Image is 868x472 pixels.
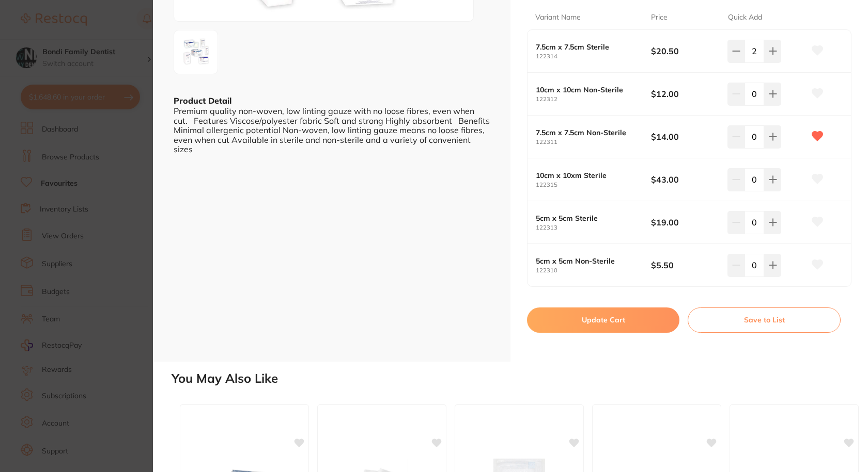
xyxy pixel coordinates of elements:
p: Price [651,12,668,23]
h2: You May Also Like [172,371,864,386]
b: $5.50 [651,259,720,271]
b: 5cm x 5cm Sterile [536,214,639,222]
button: Save to List [688,307,841,332]
small: 122311 [536,139,651,145]
b: 7.5cm x 7.5cm Sterile [536,43,639,51]
b: 10cm x 10xm Sterile [536,171,639,180]
b: $20.50 [651,45,720,57]
p: Variant Name [535,12,581,23]
small: 122310 [536,267,651,274]
b: 5cm x 5cm Non-Sterile [536,257,639,265]
button: Update Cart [527,307,679,332]
div: Premium quality non-woven, low linting gauze with no loose fibres, even when cut. Features Viscos... [174,106,490,154]
b: $12.00 [651,88,720,100]
b: Product Detail [174,95,231,106]
small: 122314 [536,53,651,60]
small: 122315 [536,182,651,188]
img: Zw [177,34,214,71]
b: $14.00 [651,131,720,142]
b: 10cm x 10cm Non-Sterile [536,86,639,94]
b: $43.00 [651,174,720,185]
small: 122313 [536,224,651,231]
p: Quick Add [728,12,762,23]
b: $19.00 [651,217,720,228]
small: 122312 [536,96,651,103]
b: 7.5cm x 7.5cm Non-Sterile [536,128,639,137]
